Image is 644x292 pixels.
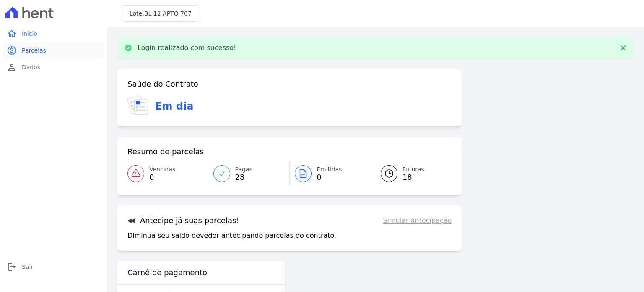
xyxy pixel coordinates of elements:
a: paidParcelas [3,42,104,59]
p: Diminua seu saldo devedor antecipando parcelas do contrato. [127,231,336,241]
span: Futuras [402,165,424,174]
span: Pagas [235,165,252,174]
span: 28 [235,174,252,181]
a: Vencidas 0 [127,162,208,185]
h3: Saúde do Contrato [127,79,198,89]
i: logout [7,262,17,272]
span: Início [22,29,37,38]
h3: Em dia [155,99,193,114]
h3: Carnê de pagamento [127,268,207,278]
span: 0 [317,174,342,181]
p: Login realizado com sucesso! [138,44,236,52]
span: Sair [22,263,33,271]
span: 18 [402,174,424,181]
i: home [7,29,17,39]
a: Emitidas 0 [290,162,371,185]
span: Vencidas [149,165,175,174]
a: Pagas 28 [208,162,290,185]
span: Emitidas [317,165,342,174]
h3: Antecipe já suas parcelas! [127,216,239,226]
i: person [7,62,17,72]
span: Dados [22,63,40,71]
a: Futuras 18 [371,162,452,185]
span: BL 12 APTO 707 [144,10,192,17]
span: Parcelas [22,46,46,55]
a: personDados [3,59,104,76]
h3: Resumo de parcelas [127,147,204,157]
a: logoutSair [3,258,104,275]
a: Simular antecipação [383,216,452,226]
a: homeInício [3,25,104,42]
h3: Lote: [130,9,192,18]
i: paid [7,45,17,55]
span: 0 [149,174,175,181]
